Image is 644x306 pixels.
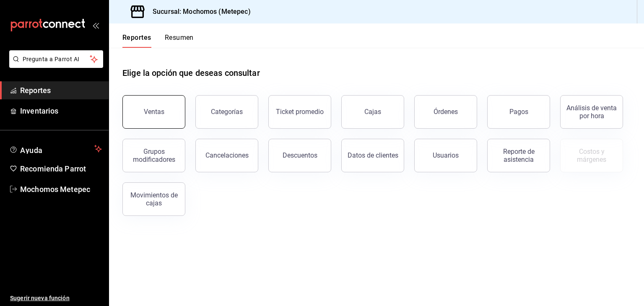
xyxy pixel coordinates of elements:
[6,61,103,70] a: Pregunta a Parrot AI
[122,139,185,172] button: Grupos modificadores
[20,105,102,117] span: Inventarios
[195,95,258,129] button: Categorías
[487,95,550,129] button: Pagos
[434,108,458,116] div: Órdenes
[20,163,102,174] span: Recomienda Parrot
[146,7,251,17] h3: Sucursal: Mochomos (Metepec)
[560,95,623,129] button: Análisis de venta por hora
[560,139,623,172] button: Contrata inventarios para ver este reporte
[487,139,550,172] button: Reporte de asistencia
[122,34,151,48] button: Reportes
[195,139,258,172] button: Cancelaciones
[122,95,185,129] button: Ventas
[20,144,91,154] span: Ayuda
[268,95,331,129] button: Ticket promedio
[23,55,90,64] span: Pregunta a Parrot AI
[128,148,180,163] div: Grupos modificadores
[9,50,103,68] button: Pregunta a Parrot AI
[414,95,477,129] button: Órdenes
[20,85,102,96] span: Reportes
[10,294,102,303] span: Sugerir nueva función
[364,108,381,116] div: Cajas
[414,139,477,172] button: Usuarios
[20,184,102,195] span: Mochomos Metepec
[128,191,180,207] div: Movimientos de cajas
[566,104,618,120] div: Análisis de venta por hora
[122,67,260,79] h1: Elige la opción que deseas consultar
[276,108,324,116] div: Ticket promedio
[493,148,545,163] div: Reporte de asistencia
[341,95,404,129] button: Cajas
[566,148,618,163] div: Costos y márgenes
[433,151,459,159] div: Usuarios
[205,151,249,159] div: Cancelaciones
[122,34,194,48] div: navigation tabs
[283,151,317,159] div: Descuentos
[509,108,528,116] div: Pagos
[92,22,99,29] button: open_drawer_menu
[144,108,164,116] div: Ventas
[348,151,398,159] div: Datos de clientes
[165,34,194,48] button: Resumen
[268,139,331,172] button: Descuentos
[341,139,404,172] button: Datos de clientes
[122,182,185,216] button: Movimientos de cajas
[211,108,243,116] div: Categorías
